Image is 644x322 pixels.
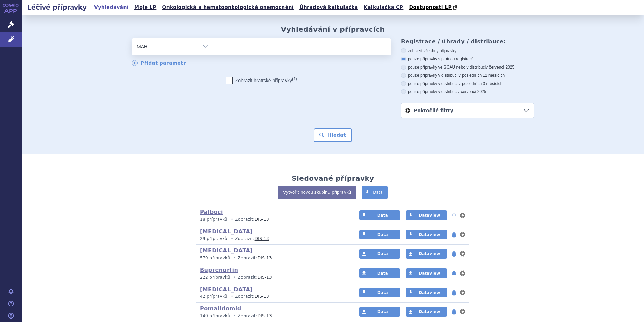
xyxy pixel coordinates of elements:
button: notifikace [451,231,457,239]
span: Data [377,290,388,295]
a: Dostupnosti LP [407,3,460,12]
a: Přidat parametr [132,60,186,66]
span: 29 přípravků [200,236,228,241]
a: DIS-13 [258,255,272,260]
button: nastavení [459,211,466,219]
span: Dostupnosti LP [409,4,452,10]
a: Dataview [406,210,447,220]
span: Dataview [419,251,440,256]
p: Zobrazit: [200,294,346,299]
span: v červenci 2025 [486,65,514,70]
label: pouze přípravky ve SCAU nebo v distribuci [401,64,534,70]
span: 579 přípravků [200,255,230,260]
a: [MEDICAL_DATA] [200,247,253,254]
a: Dataview [406,249,447,259]
a: DIS-13 [255,294,269,299]
a: DIS-13 [255,217,269,222]
button: notifikace [451,289,457,297]
button: nastavení [459,269,466,277]
abbr: (?) [292,77,297,81]
span: 222 přípravků [200,275,230,280]
a: Data [362,186,388,199]
i: • [229,236,235,242]
a: DIS-13 [258,313,272,318]
a: Vytvořit novou skupinu přípravků [278,186,356,199]
h2: Léčivé přípravky [22,2,92,12]
a: Vyhledávání [92,3,131,12]
a: Kalkulačka CP [362,3,406,12]
button: notifikace [451,269,457,277]
a: Onkologická a hematoonkologická onemocnění [160,3,296,12]
span: Data [377,271,388,276]
span: Dataview [419,290,440,295]
p: Zobrazit: [200,275,346,280]
span: 18 přípravků [200,217,228,222]
span: Data [377,251,388,256]
a: Data [359,249,400,259]
button: notifikace [451,250,457,258]
span: Data [377,232,388,237]
i: • [232,275,238,280]
button: notifikace [451,211,457,219]
a: Data [359,230,400,239]
a: Palboci [200,209,223,215]
a: Dataview [406,288,447,297]
i: • [232,313,238,319]
p: Zobrazit: [200,217,346,222]
h3: Registrace / úhrady / distribuce: [401,38,534,45]
span: Dataview [419,309,440,314]
a: DIS-13 [258,275,272,280]
button: Hledat [314,128,352,142]
a: Pokročilé filtry [401,103,534,118]
span: 140 přípravků [200,313,230,318]
span: v červenci 2025 [457,89,486,94]
button: nastavení [459,308,466,316]
a: Pomalidomid [200,305,241,312]
span: Dataview [419,213,440,218]
p: Zobrazit: [200,313,346,319]
label: Zobrazit bratrské přípravky [226,77,297,84]
a: Data [359,288,400,297]
label: pouze přípravky v distribuci v posledních 3 měsících [401,81,534,86]
h2: Sledované přípravky [292,174,374,182]
a: Data [359,307,400,317]
h2: Vyhledávání v přípravcích [281,25,385,33]
a: Úhradová kalkulačka [297,3,360,12]
label: pouze přípravky v distribuci v posledních 12 měsících [401,73,534,78]
i: • [232,255,238,261]
a: Buprenorfin [200,267,238,273]
p: Zobrazit: [200,236,346,242]
i: • [229,217,235,222]
span: Data [377,213,388,218]
button: notifikace [451,308,457,316]
span: 42 přípravků [200,294,228,299]
a: Dataview [406,268,447,278]
a: Data [359,268,400,278]
button: nastavení [459,289,466,297]
a: Moje LP [132,3,158,12]
a: Dataview [406,307,447,317]
button: nastavení [459,250,466,258]
a: Data [359,210,400,220]
label: pouze přípravky v distribuci [401,89,534,94]
a: DIS-13 [255,236,269,241]
span: Data [377,309,388,314]
span: Dataview [419,232,440,237]
a: [MEDICAL_DATA] [200,228,253,235]
span: Dataview [419,271,440,276]
p: Zobrazit: [200,255,346,261]
button: nastavení [459,231,466,239]
a: [MEDICAL_DATA] [200,286,253,293]
i: • [229,294,235,299]
span: Data [373,190,383,195]
a: Dataview [406,230,447,239]
label: zobrazit všechny přípravky [401,48,534,54]
label: pouze přípravky s platnou registrací [401,56,534,62]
